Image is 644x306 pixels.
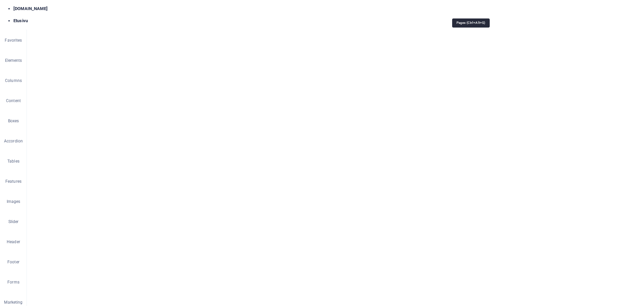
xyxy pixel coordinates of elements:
p: Favorites [5,38,22,43]
p: Content [6,98,21,103]
p: Slider [8,219,19,224]
p: Accordion [4,138,23,144]
p: Header [7,239,20,245]
h4: Etusivu [13,18,644,24]
p: Forms [7,279,19,285]
p: Boxes [8,118,19,124]
p: Features [5,179,21,184]
p: Images [7,199,20,204]
p: Marketing [4,300,22,305]
p: Elements [5,58,22,63]
p: Columns [5,78,22,83]
h4: [DOMAIN_NAME] [13,6,644,12]
p: Footer [7,259,19,265]
p: Tables [7,159,19,164]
